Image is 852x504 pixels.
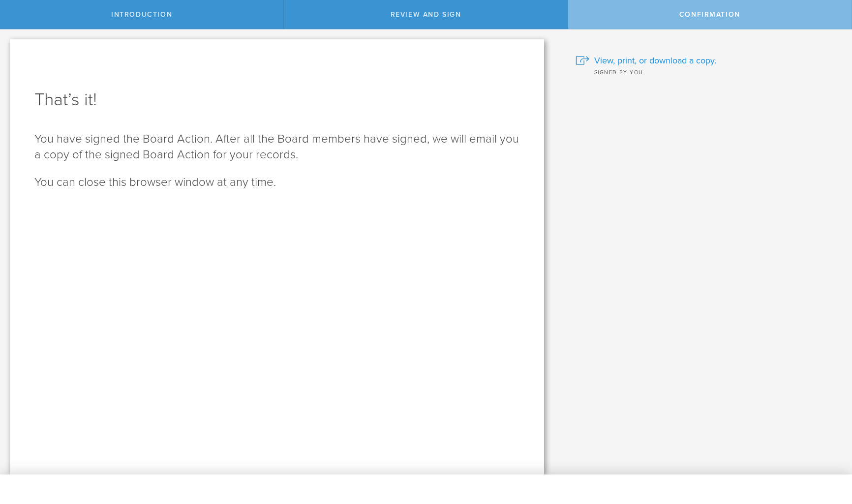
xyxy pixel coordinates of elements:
p: You have signed the Board Action. After all the Board members have signed, we will email you a co... [34,131,519,163]
span: Introduction [111,10,172,19]
span: View, print, or download a copy. [594,54,716,67]
h1: That’s it! [34,88,519,112]
span: Confirmation [679,10,740,19]
div: Signed by you [576,67,837,77]
span: Review and Sign [391,10,461,19]
p: You can close this browser window at any time. [34,175,519,190]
